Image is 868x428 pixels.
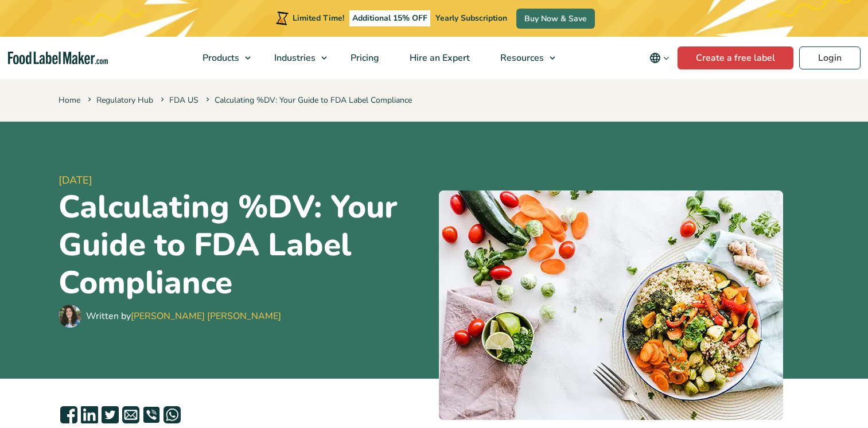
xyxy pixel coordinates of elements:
span: Yearly Subscription [435,13,507,24]
a: Food Label Maker homepage [8,52,108,65]
a: [PERSON_NAME] [PERSON_NAME] [131,310,281,322]
a: Create a free label [678,46,793,69]
a: Buy Now & Save [516,9,595,29]
span: [DATE] [59,173,430,188]
span: Hire an Expert [406,52,471,64]
span: Resources [497,52,545,64]
a: Products [188,37,256,79]
a: FDA US [169,95,198,106]
a: Industries [259,37,333,79]
span: Calculating %DV: Your Guide to FDA Label Compliance [204,95,412,106]
a: Login [799,46,861,69]
a: Home [59,95,80,106]
span: Limited Time! [293,13,344,24]
a: Regulatory Hub [96,95,153,106]
span: Products [199,52,240,64]
span: Additional 15% OFF [349,10,430,26]
a: Resources [485,37,561,79]
h1: Calculating %DV: Your Guide to FDA Label Compliance [59,188,430,302]
a: Hire an Expert [395,37,482,79]
img: Maria Abi Hanna - Food Label Maker [59,305,81,328]
span: Industries [271,52,317,64]
div: Written by [86,309,281,323]
a: Pricing [336,37,392,79]
span: Pricing [347,52,380,64]
button: Change language [641,46,678,69]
